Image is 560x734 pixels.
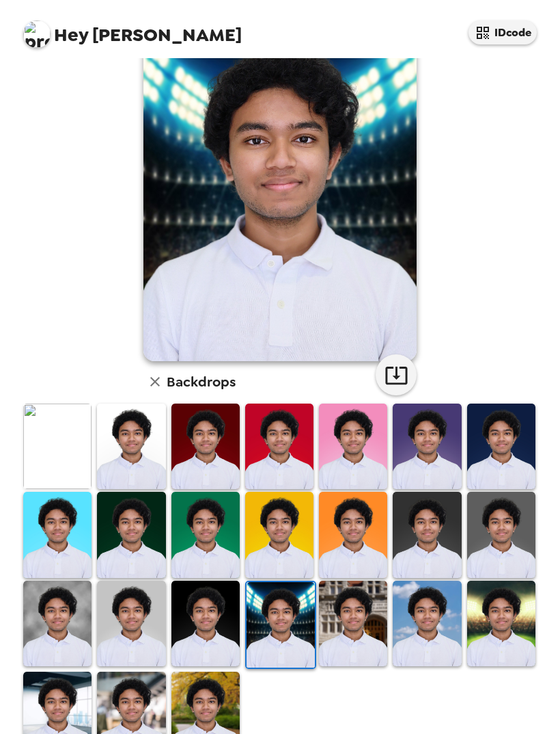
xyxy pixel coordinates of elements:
h6: Backdrops [167,371,236,393]
span: Hey [54,23,88,47]
button: IDcode [468,21,537,44]
img: profile pic [23,21,51,48]
span: [PERSON_NAME] [23,14,242,44]
img: Original [23,404,92,489]
img: user [143,19,417,361]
